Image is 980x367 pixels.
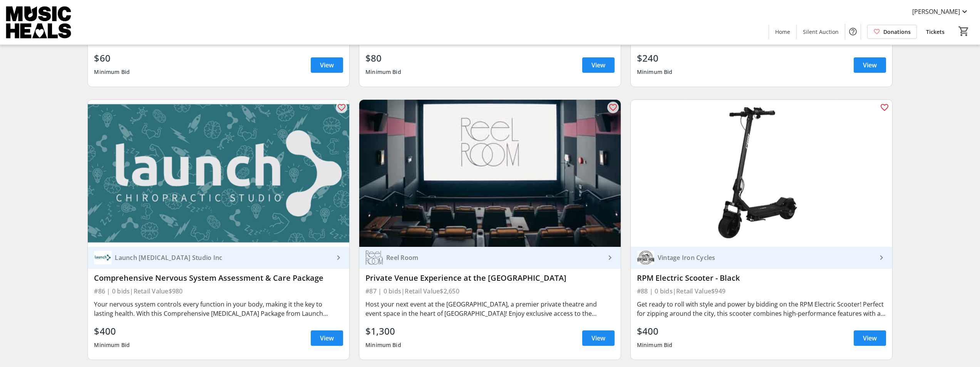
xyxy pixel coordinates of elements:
span: View [863,60,877,70]
span: Home [775,28,790,36]
div: Get ready to roll with style and power by bidding on the RPM Electric Scooter! Perfect for zippin... [637,300,886,318]
button: [PERSON_NAME] [906,5,975,18]
a: Tickets [920,25,951,39]
div: Vintage Iron Cycles [655,254,877,261]
div: Your nervous system controls every function in your body, making it the key to lasting health. Wi... [94,300,343,318]
div: Comprehensive Nervous System Assessment & Care Package [94,273,343,283]
img: Launch Chiropractic Studio Inc [94,249,112,266]
div: $1,300 [365,324,401,338]
div: $400 [94,324,130,338]
mat-icon: favorite_outline [608,103,618,112]
img: Music Heals Charitable Foundation's Logo [5,3,73,42]
span: [PERSON_NAME] [912,7,960,16]
div: #88 | 0 bids | Retail Value $949 [637,286,886,297]
span: View [320,60,334,70]
div: Minimum Bid [94,338,130,352]
a: Silent Auction [797,25,845,39]
img: RPM Electric Scooter - Black [631,100,892,247]
div: #87 | 0 bids | Retail Value $2,650 [365,286,615,297]
a: Reel RoomReel Room [359,247,621,269]
span: View [863,333,877,343]
span: View [320,333,334,343]
div: $80 [365,51,401,65]
a: Donations [867,25,917,39]
div: Minimum Bid [365,338,401,352]
span: Silent Auction [803,28,839,36]
div: Minimum Bid [365,65,401,79]
div: Host your next event at the [GEOGRAPHIC_DATA], a premier private theatre and event space in the h... [365,300,615,318]
a: View [582,57,615,73]
a: View [311,57,343,73]
mat-icon: favorite_outline [337,103,346,112]
img: Private Venue Experience at the Reel Room [359,100,621,247]
span: View [591,333,605,343]
div: RPM Electric Scooter - Black [637,273,886,283]
a: Home [769,25,796,39]
div: Minimum Bid [94,65,130,79]
a: View [311,330,343,346]
img: Vintage Iron Cycles [637,249,655,266]
img: Comprehensive Nervous System Assessment & Care Package [88,100,349,247]
div: Private Venue Experience at the [GEOGRAPHIC_DATA] [365,273,615,283]
span: Donations [883,28,911,36]
span: View [591,60,605,70]
div: Reel Room [383,254,605,261]
div: #86 | 0 bids | Retail Value $980 [94,286,343,297]
img: Reel Room [365,249,383,266]
mat-icon: keyboard_arrow_right [605,253,615,262]
div: $400 [637,324,673,338]
a: View [854,57,886,73]
div: Launch [MEDICAL_DATA] Studio Inc [112,254,334,261]
div: $240 [637,51,673,65]
span: Tickets [926,28,945,36]
a: View [582,330,615,346]
a: Launch Chiropractic Studio IncLaunch [MEDICAL_DATA] Studio Inc [88,247,349,269]
mat-icon: keyboard_arrow_right [334,253,343,262]
a: View [854,330,886,346]
div: Minimum Bid [637,338,673,352]
button: Cart [957,24,971,38]
mat-icon: keyboard_arrow_right [877,253,886,262]
mat-icon: favorite_outline [880,103,889,112]
a: Vintage Iron CyclesVintage Iron Cycles [631,247,892,269]
button: Help [845,24,861,39]
div: $60 [94,51,130,65]
div: Minimum Bid [637,65,673,79]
